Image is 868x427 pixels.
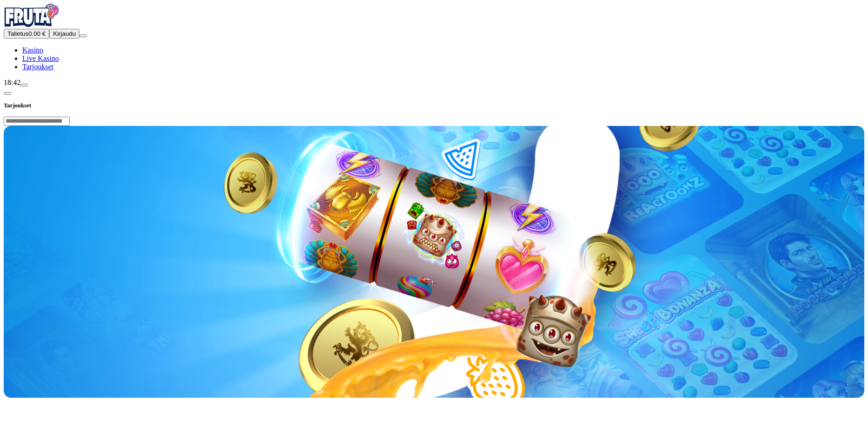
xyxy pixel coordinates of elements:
nav: Main menu [4,46,864,71]
button: Talletusplus icon0.00 € [4,29,49,39]
span: Talletus [7,30,28,37]
span: 0.00 € [28,30,46,37]
a: Live Kasino [22,54,59,62]
span: Kirjaudu [53,30,76,37]
button: live-chat [20,84,28,86]
h3: Tarjoukset [4,101,864,110]
img: Fruta [4,4,59,27]
span: 18:42 [4,79,20,86]
a: Kasino [22,46,43,54]
a: Fruta [4,20,59,28]
button: menu [79,34,87,37]
button: chevron-left icon [4,92,11,95]
a: Tarjoukset [22,63,53,71]
input: Search [4,117,70,126]
img: Kasinon Tervetulotarjous [4,126,864,398]
nav: Primary [4,4,864,71]
button: Kirjaudu [49,29,79,39]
